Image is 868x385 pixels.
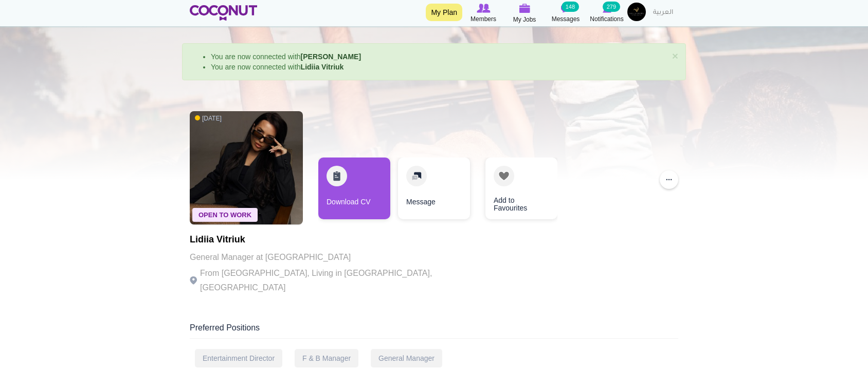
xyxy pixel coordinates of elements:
[504,3,545,25] a: My Jobs My Jobs
[301,63,344,71] a: Lidiia Vitriuk
[398,157,470,219] a: Message
[190,250,473,265] p: General Manager at [GEOGRAPHIC_DATA]
[672,50,678,61] a: ×
[398,157,470,224] div: 2 / 3
[586,3,627,24] a: Notifications Notifications 279
[471,14,496,24] span: Members
[603,2,620,12] small: 279
[190,235,473,245] h1: Lidiia Vitriuk
[190,5,257,21] img: Home
[301,52,361,61] a: [PERSON_NAME]
[560,4,571,13] img: Messages
[477,4,490,13] img: Browse Members
[545,3,586,24] a: Messages Messages 148
[648,3,678,23] a: العربية
[603,4,611,13] img: Notifications
[463,3,504,24] a: Browse Members Members
[211,51,667,62] li: You are now connected with
[190,266,473,295] p: From [GEOGRAPHIC_DATA], Living in [GEOGRAPHIC_DATA], [GEOGRAPHIC_DATA]
[552,14,580,24] span: Messages
[485,157,557,219] a: Add to Favourites
[192,208,258,222] span: Open To Work
[195,114,222,123] span: [DATE]
[562,2,579,12] small: 148
[426,4,462,21] a: My Plan
[195,349,282,367] div: Entertainment Director
[211,62,667,72] li: You are now connected with
[318,157,390,219] a: Download CV
[478,157,550,224] div: 3 / 3
[660,170,678,189] button: ...
[318,157,390,224] div: 1 / 3
[519,4,530,13] img: My Jobs
[590,14,623,24] span: Notifications
[371,349,442,367] div: General Manager
[513,14,536,25] span: My Jobs
[190,322,678,339] div: Preferred Positions
[295,349,358,367] div: F & B Manager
